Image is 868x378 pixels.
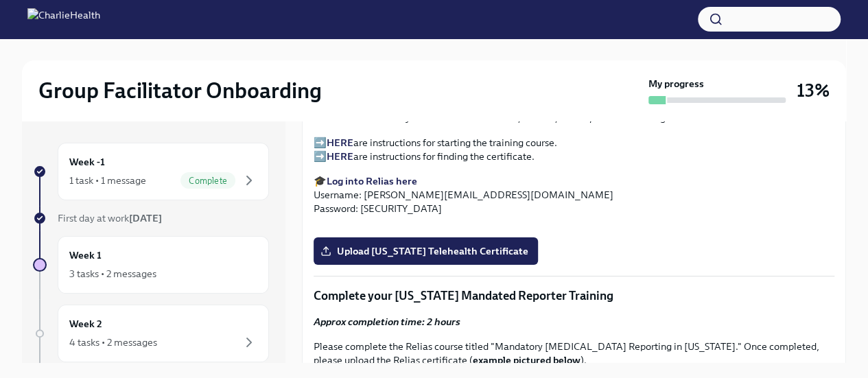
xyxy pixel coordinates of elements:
[27,8,100,30] img: CharlieHealth
[648,77,704,91] strong: My progress
[314,316,460,328] strong: Approx completion time: 2 hours
[323,244,528,258] span: Upload [US_STATE] Telehealth Certificate
[69,335,157,349] div: 4 tasks • 2 messages
[327,175,417,187] a: Log into Relias here
[314,237,538,265] label: Upload [US_STATE] Telehealth Certificate
[69,267,156,281] div: 3 tasks • 2 messages
[33,143,269,200] a: Week -11 task • 1 messageComplete
[69,174,146,187] div: 1 task • 1 message
[327,150,353,163] a: HERE
[314,340,834,367] p: Please complete the Relias course titled "Mandatory [MEDICAL_DATA] Reporting in [US_STATE]." Once...
[314,287,834,304] p: Complete your [US_STATE] Mandated Reporter Training
[38,77,322,104] h2: Group Facilitator Onboarding
[473,354,580,366] strong: example pictured below
[129,212,162,224] strong: [DATE]
[69,154,105,169] h6: Week -1
[33,305,269,362] a: Week 24 tasks • 2 messages
[797,78,830,103] h3: 13%
[69,248,102,263] h6: Week 1
[180,176,235,186] span: Complete
[314,174,834,215] p: 🎓 Username: [PERSON_NAME][EMAIL_ADDRESS][DOMAIN_NAME] Password: [SECURITY_DATA]
[58,212,162,224] span: First day at work
[69,316,102,331] h6: Week 2
[314,136,834,163] p: ➡️ are instructions for starting the training course. ➡️ are instructions for finding the certifi...
[33,236,269,294] a: Week 13 tasks • 2 messages
[33,211,269,225] a: First day at work[DATE]
[327,137,353,149] a: HERE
